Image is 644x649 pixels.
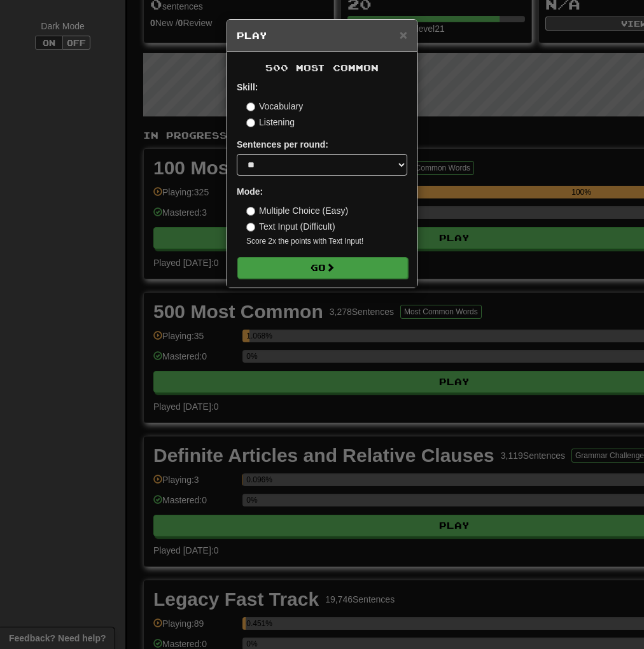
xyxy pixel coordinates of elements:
[246,116,295,129] label: Listening
[246,236,407,247] small: Score 2x the points with Text Input !
[246,102,255,111] input: Vocabulary
[246,118,255,127] input: Listening
[237,257,408,279] button: Go
[246,100,303,113] label: Vocabulary
[237,138,328,151] label: Sentences per round:
[237,29,407,42] h5: Play
[246,220,335,233] label: Text Input (Difficult)
[400,27,407,42] span: ×
[246,223,255,232] input: Text Input (Difficult)
[265,62,379,73] span: 500 Most Common
[246,207,255,216] input: Multiple Choice (Easy)
[246,204,348,217] label: Multiple Choice (Easy)
[237,82,258,92] strong: Skill:
[237,186,263,197] strong: Mode:
[400,28,407,41] button: Close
